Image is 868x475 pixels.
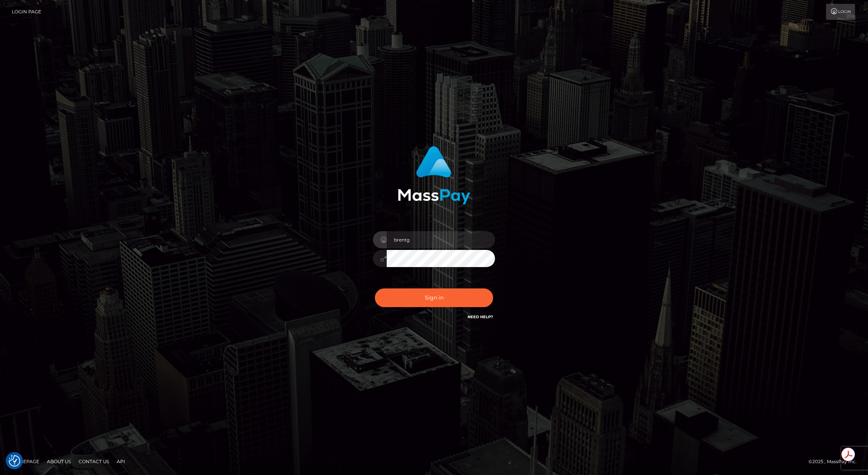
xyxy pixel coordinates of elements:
[9,455,20,467] img: Revisit consent button
[809,457,862,466] div: © 2025 , MassPay Inc.
[826,4,855,20] a: Login
[8,456,42,467] a: Homepage
[375,288,493,307] button: Sign in
[76,456,112,467] a: Contact Us
[44,456,74,467] a: About Us
[398,146,470,204] img: MassPay Login
[468,314,493,319] a: Need Help?
[12,4,41,20] a: Login Page
[9,455,20,467] button: Consent Preferences
[114,456,128,467] a: API
[387,231,495,248] input: Username...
